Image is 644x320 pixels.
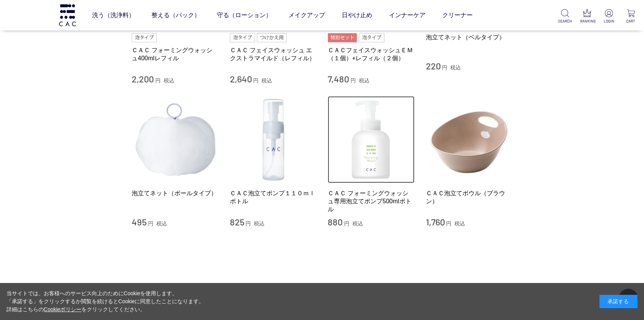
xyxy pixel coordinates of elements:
p: CART [624,18,638,24]
span: 円 [344,220,349,227]
a: CART [624,9,638,24]
a: 日やけ止め [342,5,372,26]
a: ＣＡＣ泡立てポンプ１１０ｍｌボトル [230,189,317,206]
span: 円 [253,77,258,84]
span: 税込 [450,64,461,71]
a: RANKING [580,9,594,24]
a: ＣＡＣ泡立てボウル（ブラウン） [426,189,513,206]
a: LOGIN [602,9,616,24]
a: Cookieポリシー [44,306,82,312]
span: 495 [132,216,147,227]
span: 税込 [254,220,265,227]
span: 1,760 [426,216,445,227]
div: 承諾する [599,295,638,308]
a: 洗う（洗浄料） [92,5,135,26]
span: 税込 [164,77,174,84]
span: 7,480 [328,73,349,84]
a: ＣＡＣ フェイスウォッシュ エクストラマイルド（レフィル） [230,46,317,63]
img: 泡立てネット（ボールタイプ） [132,96,218,183]
span: 220 [426,60,441,71]
p: SEARCH [558,18,572,24]
img: ＣＡＣ フォーミングウォッシュ専用泡立てポンプ500mlボトル [328,96,414,183]
span: 825 [230,216,244,227]
a: クリーナー [442,5,473,26]
a: ＣＡＣフェイスウォッシュＥＭ（１個）+レフィル（２個） [328,46,414,63]
a: ＣＡＣ フォーミングウォッシュ400mlレフィル [132,46,218,63]
span: 円 [155,77,161,84]
a: 泡立てネット（ボールタイプ） [132,189,218,197]
span: 2,640 [230,73,252,84]
div: 当サイトでは、お客様へのサービス向上のためにCookieを使用します。 「承諾する」をクリックするか閲覧を続けるとCookieに同意したことになります。 詳細はこちらの をクリックしてください。 [6,289,204,314]
a: SEARCH [558,9,572,24]
span: 税込 [352,220,363,227]
span: 円 [245,220,251,227]
span: 円 [446,220,451,227]
img: logo [58,4,77,26]
a: ＣＡＣ フォーミングウォッシュ専用泡立てポンプ500mlボトル [328,189,414,214]
img: ＣＡＣ泡立てボウル（ブラウン） [426,96,513,183]
img: ＣＡＣ泡立てポンプ１１０ｍｌボトル [230,96,317,183]
a: メイクアップ [289,5,325,26]
p: LOGIN [602,18,616,24]
span: 税込 [261,77,272,84]
span: 円 [148,220,153,227]
span: 2,200 [132,73,154,84]
span: 円 [442,64,447,71]
p: RANKING [580,18,594,24]
a: 守る（ローション） [217,5,272,26]
span: 円 [351,77,356,84]
a: インナーケア [389,5,426,26]
span: 税込 [359,77,370,84]
span: 880 [328,216,343,227]
span: 税込 [156,220,167,227]
a: 整える（パック） [151,5,200,26]
span: 税込 [454,220,465,227]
